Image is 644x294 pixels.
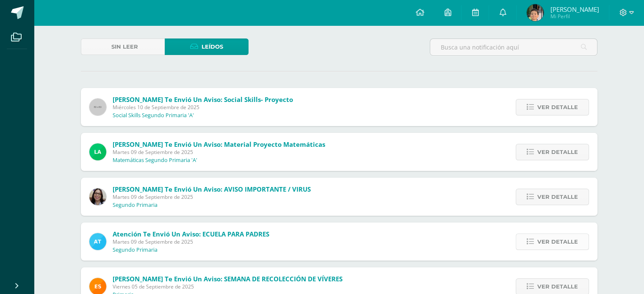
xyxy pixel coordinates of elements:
a: Sin leer [81,38,165,55]
input: Busca una notificación aquí [430,39,597,55]
span: Martes 09 de Septiembre de 2025 [113,148,325,156]
span: [PERSON_NAME] [550,5,599,14]
span: Leídos [202,39,223,55]
img: 23ebc151efb5178ba50558fdeb86cd78.png [89,143,106,160]
span: Ver detalle [537,189,578,205]
p: Segundo Primaria [113,202,158,209]
p: Segundo Primaria [113,247,158,253]
span: Miércoles 10 de Septiembre de 2025 [113,104,293,111]
p: Social Skills Segundo Primaria 'A' [113,112,194,119]
span: [PERSON_NAME] te envió un aviso: SEMANA DE RECOLECCIÓN DE VÍVERES [113,275,343,283]
img: c9e471a3c4ae9baa2ac2f1025b3fcab6.png [89,188,106,205]
span: [PERSON_NAME] te envió un aviso: Material Proyecto Matemáticas [113,140,325,148]
span: Ver detalle [537,144,578,160]
img: 60x60 [89,99,106,115]
span: Viernes 05 de Septiembre de 2025 [113,283,343,290]
span: Martes 09 de Septiembre de 2025 [113,238,269,245]
span: Ver detalle [537,234,578,250]
img: 9fc725f787f6a993fc92a288b7a8b70c.png [89,233,106,250]
span: Sin leer [111,39,138,55]
img: d257120dbc799d4c94c2b3d0a0fedc2b.png [527,4,544,21]
span: Ver detalle [537,99,578,115]
span: [PERSON_NAME] te envió un aviso: AVISO IMPORTANTE / VIRUS [113,185,311,193]
span: Mi Perfil [550,13,599,20]
p: Matemáticas Segundo Primaria 'A' [113,157,197,164]
a: Leídos [165,38,249,55]
span: Martes 09 de Septiembre de 2025 [113,193,311,201]
span: [PERSON_NAME] te envió un aviso: Social Skills- Proyecto [113,95,293,104]
span: Atención te envió un aviso: ECUELA PARA PADRES [113,230,269,238]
